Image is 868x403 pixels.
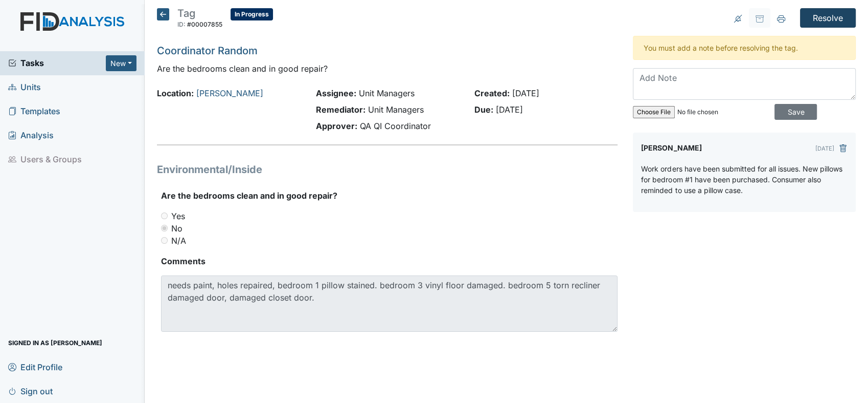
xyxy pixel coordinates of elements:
span: Units [8,79,41,95]
input: N/A [161,237,168,244]
label: [PERSON_NAME] [641,141,701,155]
span: Analysis [8,128,54,143]
span: Tag [177,7,195,19]
p: Work orders have been submitted for all issues. New pillows for bedroom #1 have been purchased. C... [641,163,848,196]
span: Templates [8,103,60,119]
h1: Environmental/Inside [157,162,618,177]
label: N/A [171,235,186,247]
span: Signed in as [PERSON_NAME] [8,335,102,351]
label: Are the bedrooms clean and in good repair? [161,189,337,202]
strong: Assignee: [315,88,356,98]
small: [DATE] [815,145,834,152]
p: Are the bedrooms clean and in good repair? [157,62,618,75]
label: No [171,222,182,235]
input: Yes [161,213,168,219]
strong: Remediator: [315,104,365,115]
strong: Comments [161,255,618,267]
strong: Location: [157,88,194,98]
span: #00007855 [187,20,222,28]
label: Yes [171,210,185,222]
span: [DATE] [512,88,539,98]
span: Sign out [8,383,53,399]
span: QA QI Coordinator [359,121,430,131]
input: No [161,225,168,231]
span: [DATE] [496,104,523,115]
strong: Due: [474,104,493,115]
span: Unit Managers [358,88,414,98]
input: Resolve [800,8,856,28]
button: New [106,55,136,71]
a: Tasks [8,57,106,69]
input: Save [774,104,817,120]
span: Edit Profile [8,359,62,375]
div: You must add a note before resolving the tag. [633,36,856,60]
span: In Progress [231,8,273,20]
strong: Created: [474,88,510,98]
strong: Approver: [315,121,357,131]
a: [PERSON_NAME] [196,88,263,98]
span: Unit Managers [368,104,423,115]
a: Coordinator Random [157,45,258,57]
textarea: needs paint, holes repaired, bedroom 1 pillow stained. bedroom 3 vinyl floor damaged. bedroom 5 t... [161,275,618,332]
span: ID: [177,20,186,28]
